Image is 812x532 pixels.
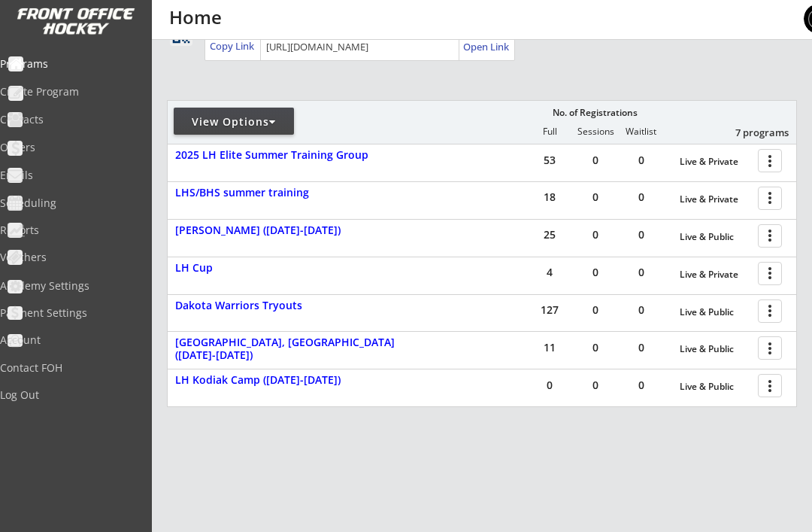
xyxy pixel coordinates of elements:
div: Waitlist [618,126,663,137]
div: Live & Public [680,344,750,354]
div: No. of Registrations [548,108,641,118]
div: 127 [527,305,572,315]
div: Live & Private [680,194,750,205]
div: 0 [619,380,664,391]
div: 0 [527,380,572,391]
div: 0 [573,342,618,353]
a: Open Link [463,36,511,57]
button: more_vert [758,299,782,323]
div: Live & Public [680,232,750,242]
div: Dakota Warriors Tryouts [175,299,410,312]
div: Live & Private [680,157,750,167]
div: 25 [527,230,572,240]
div: Live & Public [680,382,750,392]
button: more_vert [758,374,782,397]
div: 0 [573,267,618,278]
div: 0 [619,192,664,202]
div: 0 [619,155,664,166]
div: [PERSON_NAME] ([DATE]-[DATE]) [175,224,410,237]
div: 7 programs [710,126,789,139]
div: 4 [527,267,572,278]
button: more_vert [758,262,782,285]
div: 0 [619,267,664,278]
div: 18 [527,192,572,202]
div: 0 [573,155,618,166]
div: Live & Public [680,307,750,318]
button: more_vert [758,187,782,210]
div: 0 [619,342,664,353]
div: 2025 LH Elite Summer Training Group [175,149,410,162]
div: 0 [619,305,664,315]
button: more_vert [758,336,782,360]
div: LH Cup [175,262,410,275]
div: Sessions [573,126,618,137]
div: LH Kodiak Camp ([DATE]-[DATE]) [175,374,410,387]
div: 0 [619,230,664,240]
div: [GEOGRAPHIC_DATA], [GEOGRAPHIC_DATA] ([DATE]-[DATE]) [175,336,410,362]
div: LHS/BHS summer training [175,187,410,199]
div: Live & Private [680,269,750,280]
div: 0 [573,192,618,202]
div: Copy Link [210,39,257,53]
button: more_vert [758,224,782,248]
button: more_vert [758,149,782,172]
div: Open Link [463,41,511,53]
div: 0 [573,305,618,315]
div: View Options [174,114,294,129]
div: 0 [573,380,618,391]
div: 11 [527,342,572,353]
div: 53 [527,155,572,166]
div: 0 [573,230,618,240]
div: Full [527,126,572,137]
